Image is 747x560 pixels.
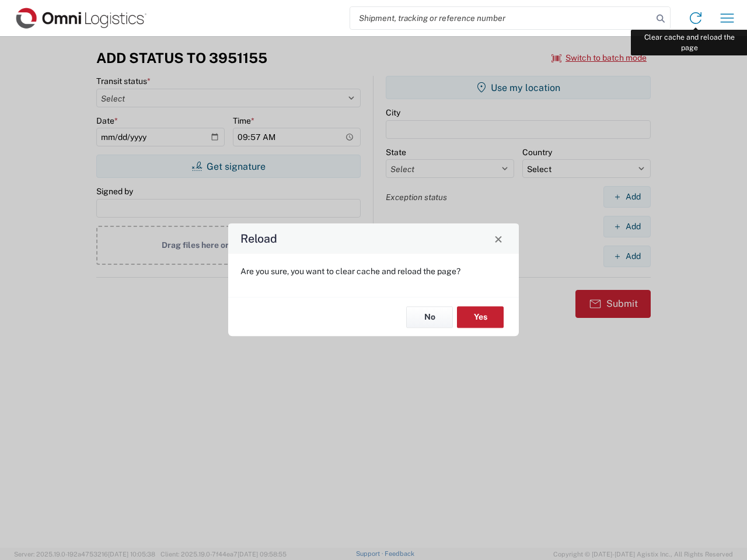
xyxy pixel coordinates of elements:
button: No [406,306,453,328]
button: Close [490,230,507,247]
input: Shipment, tracking or reference number [350,7,652,29]
p: Are you sure, you want to clear cache and reload the page? [240,266,507,276]
h4: Reload [240,230,277,247]
button: Yes [457,306,504,328]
